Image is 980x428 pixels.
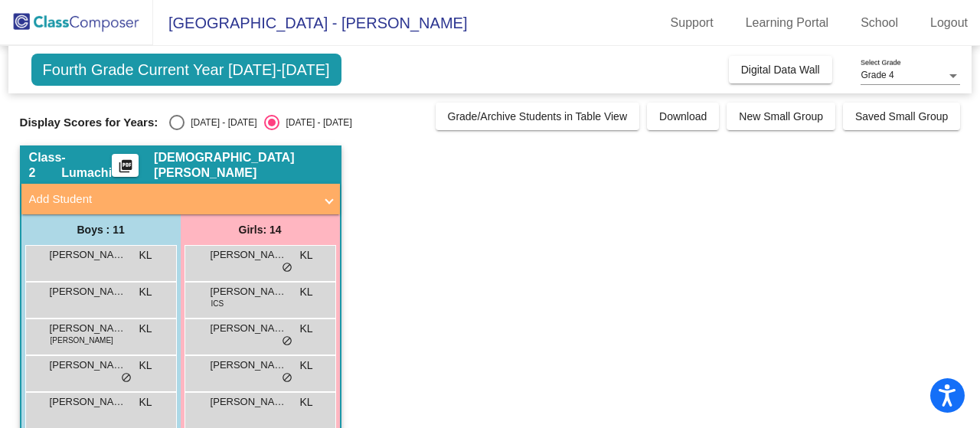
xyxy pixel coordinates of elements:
[848,11,910,35] a: School
[729,56,832,83] button: Digital Data Wall
[211,284,287,299] span: [PERSON_NAME]
[659,110,707,123] span: Download
[61,150,112,181] span: - Lumachi
[139,358,152,374] span: KL
[29,150,62,181] span: Class 2
[861,70,893,80] span: Grade 4
[153,11,467,35] span: [GEOGRAPHIC_DATA] - [PERSON_NAME]
[299,284,312,300] span: KL
[112,154,139,177] button: Print Students Details
[282,262,292,274] span: do_not_disturb_alt
[169,115,351,130] mat-radio-group: Select an option
[31,54,341,86] span: Fourth Grade Current Year [DATE]-[DATE]
[21,214,181,245] div: Boys : 11
[50,284,126,299] span: [PERSON_NAME]
[139,247,152,263] span: KL
[727,103,835,130] button: New Small Group
[50,394,126,410] span: [PERSON_NAME]
[843,103,960,130] button: Saved Small Group
[855,110,948,123] span: Saved Small Group
[211,358,287,373] span: [PERSON_NAME]
[50,358,126,373] span: [PERSON_NAME]
[918,11,980,35] a: Logout
[299,321,312,337] span: KL
[733,11,841,35] a: Learning Portal
[139,394,152,410] span: KL
[121,372,132,384] span: do_not_disturb_alt
[50,247,126,263] span: [PERSON_NAME]
[647,103,719,130] button: Download
[139,284,152,300] span: KL
[282,372,292,384] span: do_not_disturb_alt
[299,394,312,410] span: KL
[739,110,823,123] span: New Small Group
[139,321,152,337] span: KL
[154,150,332,181] span: [DEMOGRAPHIC_DATA][PERSON_NAME]
[282,335,292,348] span: do_not_disturb_alt
[741,64,820,76] span: Digital Data Wall
[448,110,628,123] span: Grade/Archive Students in Table View
[21,184,340,214] mat-expansion-panel-header: Add Student
[658,11,726,35] a: Support
[116,158,135,180] mat-icon: picture_as_pdf
[211,298,224,309] span: ICS
[51,335,113,346] span: [PERSON_NAME]
[211,321,287,336] span: [PERSON_NAME]
[181,214,340,245] div: Girls: 14
[50,321,126,336] span: [PERSON_NAME]
[299,247,312,263] span: KL
[20,116,158,129] span: Display Scores for Years:
[211,247,287,263] span: [PERSON_NAME]
[185,116,256,129] div: [DATE] - [DATE]
[279,116,351,129] div: [DATE] - [DATE]
[436,103,640,130] button: Grade/Archive Students in Table View
[299,358,312,374] span: KL
[211,394,287,410] span: [PERSON_NAME]
[29,191,314,208] mat-panel-title: Add Student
